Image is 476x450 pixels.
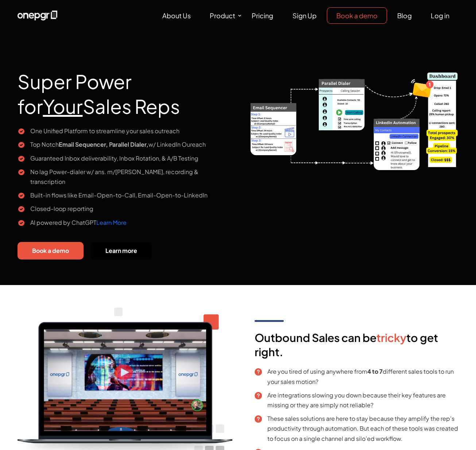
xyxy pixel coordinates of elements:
[96,219,127,226] a: Learn More
[91,242,152,260] a: Learn more
[367,368,383,375] b: 4 to 7
[255,366,459,386] li: Are you tired of using anywhere from different sales tools to run your sales motion?
[376,331,406,345] span: tricky
[43,94,83,118] u: Your
[18,126,233,136] li: One Unified Platform to streamline your sales outreach
[18,204,233,214] li: Closed-loop reporting
[244,51,459,172] img: multi-channel
[18,218,233,227] li: AI powered by ChatGPT
[255,390,459,410] li: Are integrations slowing you down because their key features are missing or they are simply not r...
[283,8,326,23] a: Sign Up
[18,167,233,186] li: No lag Power-dialer w/ ans. m/[PERSON_NAME], recording & transcription
[153,8,200,23] a: About Us
[422,8,458,23] a: Log in
[255,414,459,443] li: These sales solutions are here to stay because they amplify the rep's productivity through automa...
[255,331,459,366] h2: Outbound Sales can be to get right.
[388,8,421,23] a: Blog
[18,153,233,163] li: Guaranteed Inbox deliverability, Inbox Rotation, & A/B Testing
[18,51,233,126] h1: Super Power for Sales Reps
[201,8,243,23] a: Product
[18,190,233,200] li: Built-in flows like Email-Open-to-Call, Email-Open-to-LinkedIn
[59,141,148,148] b: Email Sequencer, Parallel Dialer,
[18,242,84,260] a: Book a demo
[18,139,233,149] li: Top Notch w/ LinkedIn Oureach
[243,8,282,23] a: Pricing
[327,7,387,24] a: Book a demo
